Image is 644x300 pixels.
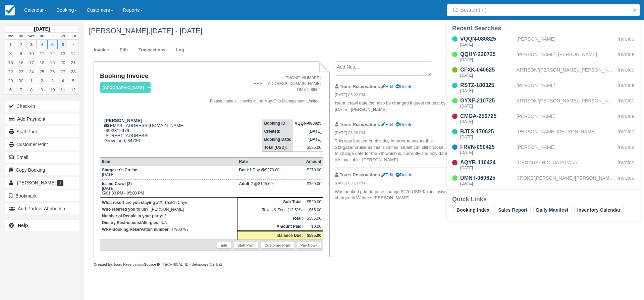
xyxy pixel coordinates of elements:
[16,33,26,40] th: Tue
[5,190,79,201] button: Bookmark
[395,84,412,89] a: Delete
[197,75,321,104] address: + [PHONE_NUMBER] [EMAIL_ADDRESS][DOMAIN_NAME] TIN # 206604 Please make all checks out to Muy-Ono ...
[262,135,293,143] th: Booking Date:
[258,181,272,186] span: $125.00
[447,112,640,125] a: CMGA-250725[DATE][PERSON_NAME]Invoice
[335,138,448,163] p: This was booked on this day in order to secure this Stargazer cruise as this is limited. Guest ca...
[293,143,323,152] td: $585.00
[68,85,78,94] a: 12
[217,242,231,249] a: Edit
[102,220,158,225] strong: Dietary Restrictions/Allergies
[335,189,448,201] p: Was booked prior to price change $270 USD Tax inclusive charged in Webrez. [PERSON_NAME]
[447,35,640,48] a: VQQN-080825[DATE][PERSON_NAME]Invoice
[58,33,68,40] th: Sat
[26,33,37,40] th: Wed
[262,143,293,152] th: Total (USD):
[16,49,26,58] a: 9
[517,143,615,156] div: [PERSON_NAME]
[305,206,323,214] td: $65.00
[16,76,26,85] a: 30
[16,85,26,94] a: 7
[47,33,58,40] th: Fri
[460,58,514,62] div: [DATE]
[102,206,235,213] p: : [PERSON_NAME]
[237,222,305,231] th: Amount Paid:
[453,206,492,214] a: Booking Index
[618,81,635,94] div: Invoice
[26,49,37,58] a: 10
[102,214,162,218] strong: Number of People in your party
[237,179,305,197] td: 2 @
[234,242,258,249] a: Staff Print
[261,242,294,249] a: Customer Print
[574,206,624,214] a: Inventory Calendar
[293,135,323,143] td: [DATE]
[102,199,235,206] p: : Thatch Caye
[5,101,79,112] button: Check-in
[26,85,37,94] a: 8
[5,5,15,15] img: checkfront-main-nav-mini-logo.png
[5,40,16,49] a: 1
[17,180,56,185] span: [PERSON_NAME]
[460,181,514,185] div: [DATE]
[26,67,37,76] a: 24
[517,159,615,171] div: [GEOGRAPHIC_DATA] Word
[102,207,149,212] strong: Who referred you to us?
[16,40,26,49] a: 2
[5,220,79,231] a: Help
[307,233,321,238] strong: $585.00
[618,97,635,110] div: Invoice
[517,112,615,125] div: [PERSON_NAME]
[237,198,305,206] th: Sub-Total:
[447,81,640,94] a: RSTZ-180325[DATE][PERSON_NAME]Invoice
[68,58,78,67] a: 21
[18,223,28,228] b: Help
[5,165,79,175] button: Copy Booking
[5,114,79,124] button: Add Payment
[262,127,293,135] th: Created:
[5,49,16,58] a: 8
[47,49,58,58] a: 12
[104,118,142,123] strong: [PERSON_NAME]
[37,67,47,76] a: 25
[58,67,68,76] a: 27
[381,172,393,177] a: Edit
[237,214,305,222] th: Total:
[295,121,321,126] strong: VQQN-080825
[305,222,323,231] td: $0.00
[37,76,47,85] a: 2
[5,139,79,150] a: Customer Print
[618,35,635,48] div: Invoice
[460,89,514,93] div: [DATE]
[26,76,37,85] a: 1
[618,112,635,125] div: Invoice
[452,195,635,203] div: Quick Links
[94,262,329,267] div: Tours Reservations [TECHNICAL_ID] (Belmopan, CY, BZ)
[68,33,78,40] th: Sun
[47,58,58,67] a: 19
[460,97,514,105] div: GYXF-210725
[460,73,514,77] div: [DATE]
[5,76,16,85] a: 29
[447,97,640,110] a: GYXF-210725[DATE]ARTISON/[PERSON_NAME]; [PERSON_NAME]/[PERSON_NAME]; [PERSON_NAME]/[PERSON_NAME];...
[102,181,132,186] strong: Island Crawl (2)
[460,128,514,136] div: BJTS-170625
[460,166,514,170] div: [DATE]
[37,85,47,94] a: 9
[89,44,114,57] a: Invoice
[100,179,237,197] td: [DATE] 01:30 PM - 05:00 PM
[517,128,615,140] div: [PERSON_NAME] [PERSON_NAME]
[460,159,514,167] div: AQYB-110424
[171,44,189,57] a: Log
[447,128,640,140] a: BJTS-170625[DATE][PERSON_NAME] [PERSON_NAME]Invoice
[100,166,237,179] td: [DATE]
[37,58,47,67] a: 18
[57,180,63,186] span: 1
[305,214,323,222] td: $585.00
[100,118,194,152] div: [EMAIL_ADDRESS][DOMAIN_NAME] 6892312979 [STREET_ADDRESS] Groveland, 34736
[58,76,68,85] a: 4
[447,143,640,156] a: FRVN-090425[DATE][PERSON_NAME]Invoice
[517,174,615,187] div: CROKE/[PERSON_NAME]/[PERSON_NAME]/[PERSON_NAME]/[PERSON_NAME]/[PERSON_NAME]
[447,174,640,187] a: DMNT-060625[DATE]CROKE/[PERSON_NAME]/[PERSON_NAME]/[PERSON_NAME]/[PERSON_NAME]/[PERSON_NAME]Invoice
[5,203,79,214] button: Add Partner Attribution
